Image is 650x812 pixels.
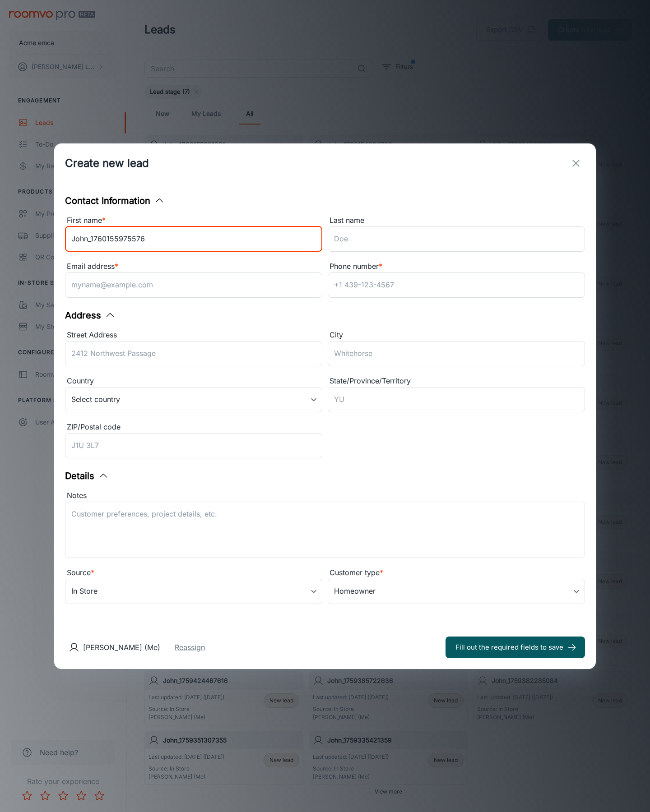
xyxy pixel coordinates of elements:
[65,387,322,412] div: Select country
[328,272,585,298] input: +1 439-123-4567
[65,375,322,387] div: Country
[446,637,585,658] button: Fill out the required fields to save
[567,154,585,172] button: exit
[328,375,585,387] div: State/Province/Territory
[328,226,585,252] input: Doe
[328,215,585,226] div: Last name
[328,387,585,412] input: YU
[65,194,165,208] button: Contact Information
[65,329,322,341] div: Street Address
[328,329,585,341] div: City
[175,642,205,653] button: Reassign
[83,642,160,653] p: [PERSON_NAME] (Me)
[65,341,322,366] input: 2412 Northwest Passage
[328,567,585,579] div: Customer type
[65,215,322,226] div: First name
[65,433,322,458] input: J1U 3L7
[65,261,322,272] div: Email address
[65,272,322,298] input: myname@example.com
[65,490,585,502] div: Notes
[65,226,322,252] input: John
[328,341,585,366] input: Whitehorse
[65,567,322,579] div: Source
[328,261,585,272] div: Phone number
[65,469,109,483] button: Details
[65,421,322,433] div: ZIP/Postal code
[328,579,585,604] div: Homeowner
[65,579,322,604] div: In Store
[65,155,149,171] h1: Create new lead
[65,309,116,322] button: Address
